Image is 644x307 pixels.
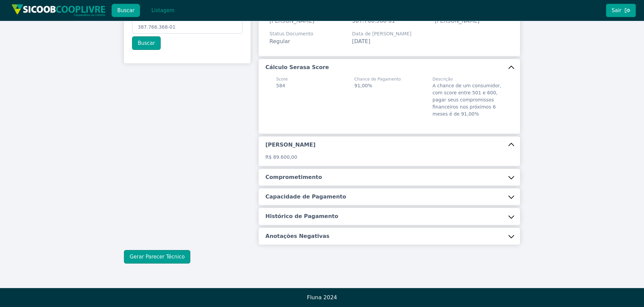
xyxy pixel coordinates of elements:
[132,20,243,34] input: Chave (CPF/CNPJ)
[432,83,501,117] span: A chance de um consumidor, com score entre 501 e 600, pagar seus compromissos financeiros nos pró...
[259,208,520,225] button: Histórico de Pagamento
[259,136,520,153] button: [PERSON_NAME]
[432,76,503,82] span: Descrição
[259,59,520,76] button: Cálculo Serasa Score
[606,4,636,17] button: Sair
[265,174,322,181] h5: Comprometimento
[307,294,337,301] span: Fluna 2024
[259,228,520,245] button: Anotações Negativas
[146,4,180,17] button: Listagem
[11,4,106,17] img: img/sicoob_cooplivre.png
[132,36,161,50] button: Buscar
[352,30,411,37] span: Data de [PERSON_NAME]
[265,141,316,149] h5: [PERSON_NAME]
[265,154,297,160] span: R$ 89.600,00
[124,250,190,264] button: Gerar Parecer Técnico
[269,30,313,37] span: Status Documento
[111,4,140,17] button: Buscar
[354,76,401,82] span: Chance de Pagamento
[265,193,346,201] h5: Capacidade de Pagamento
[269,38,290,44] span: Regular
[265,213,338,220] h5: Histórico de Pagamento
[259,169,520,186] button: Comprometimento
[276,76,288,82] span: Score
[352,38,370,44] span: [DATE]
[265,233,329,240] h5: Anotações Negativas
[265,64,329,71] h5: Cálculo Serasa Score
[259,188,520,205] button: Capacidade de Pagamento
[354,83,372,88] span: 91,00%
[276,83,285,88] span: 584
